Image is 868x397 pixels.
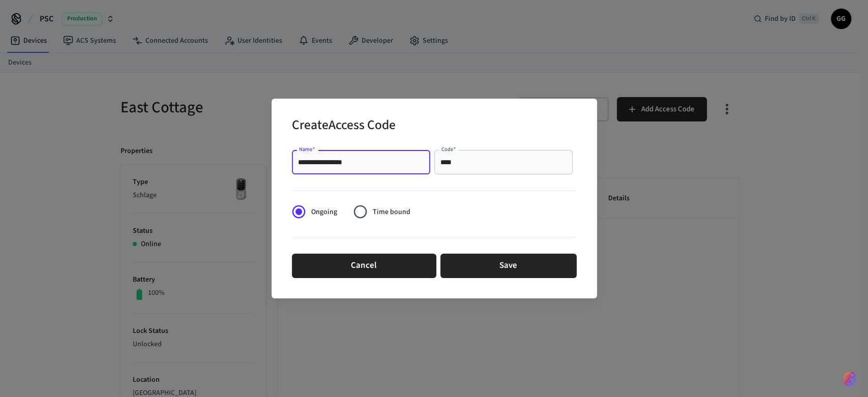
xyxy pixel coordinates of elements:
img: SeamLogoGradient.69752ec5.svg [844,371,856,387]
label: Code [441,145,456,153]
span: Ongoing [311,207,337,218]
label: Name [299,145,315,153]
h2: Create Access Code [292,111,396,142]
button: Save [440,254,577,278]
span: Time bound [373,207,410,218]
button: Cancel [292,254,436,278]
